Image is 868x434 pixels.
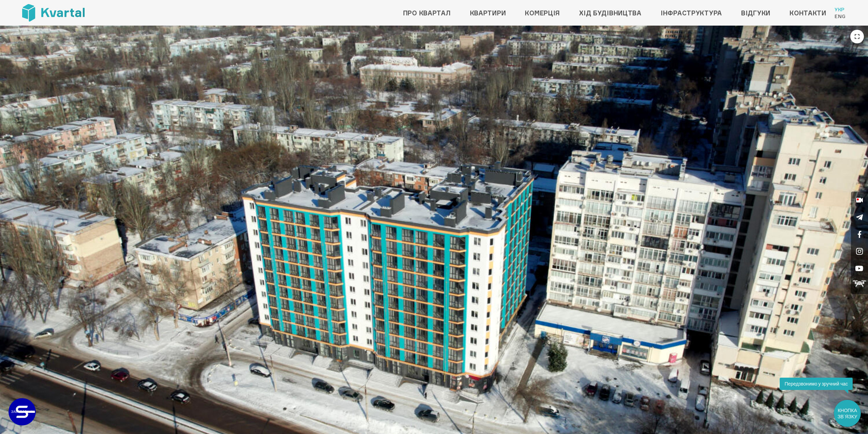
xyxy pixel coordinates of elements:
a: Укр [835,6,846,13]
text: ЗАБУДОВНИК [14,410,32,414]
a: Eng [835,13,846,20]
a: Про квартал [403,8,451,18]
a: Квартири [470,8,506,18]
a: Відгуки [741,8,770,18]
img: Kvartal [22,4,85,22]
a: Інфраструктура [661,8,722,18]
a: Контакти [790,8,826,18]
div: Передзвонимо у зручний час [780,378,853,390]
a: ЗАБУДОВНИК [9,398,36,425]
div: КНОПКА ЗВ`ЯЗКУ [835,401,860,426]
a: Комерція [525,8,560,18]
a: Хід будівництва [579,8,642,18]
